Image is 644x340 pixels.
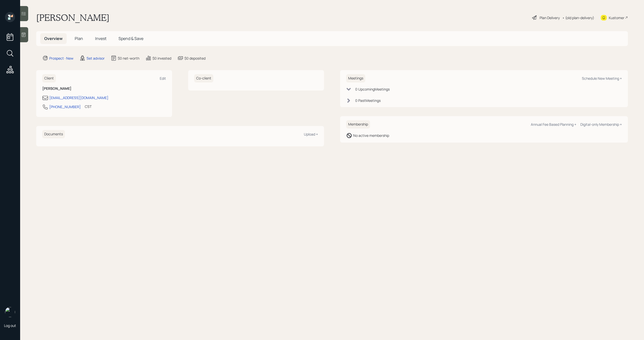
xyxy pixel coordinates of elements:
div: $0 net-worth [118,56,139,61]
h6: Meetings [346,74,365,82]
div: • (old plan-delivery) [562,15,594,20]
div: Digital-only Membership + [580,122,622,127]
div: Edit [160,76,166,81]
div: 0 Past Meeting s [355,98,381,103]
h6: Client [42,74,56,82]
div: 0 Upcoming Meeting s [355,87,390,92]
h6: [PERSON_NAME] [42,87,166,91]
div: Annual Fee Based Planning + [531,122,576,127]
div: Plan Delivery [540,15,560,20]
span: Overview [44,36,63,41]
div: No active membership [353,133,389,138]
div: $0 invested [152,56,171,61]
span: Plan [75,36,83,41]
h6: Co-client [194,74,213,82]
span: Invest [95,36,106,41]
div: Upload + [304,132,318,137]
div: [EMAIL_ADDRESS][DOMAIN_NAME] [49,95,108,100]
span: Spend & Save [118,36,143,41]
h1: [PERSON_NAME] [36,12,109,23]
div: Kustomer [609,15,624,20]
div: Set advisor [87,56,105,61]
h6: Documents [42,130,65,138]
div: Schedule New Meeting + [582,76,622,81]
div: CST [85,104,92,109]
div: $0 deposited [184,56,206,61]
div: [PHONE_NUMBER] [49,104,81,109]
img: michael-russo-headshot.png [5,307,15,317]
h6: Membership [346,120,370,129]
div: Log out [4,323,16,328]
div: Prospect · New [49,56,73,61]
